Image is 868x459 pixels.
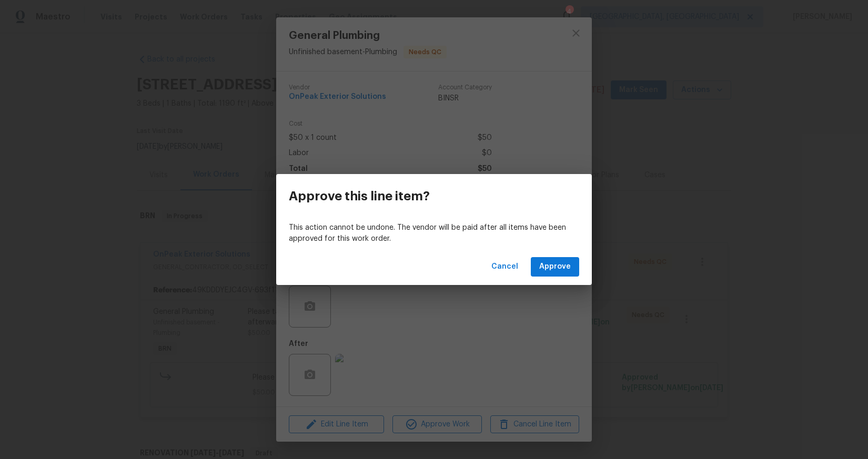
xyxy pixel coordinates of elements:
button: Approve [531,257,579,277]
p: This action cannot be undone. The vendor will be paid after all items have been approved for this... [289,222,579,244]
span: Approve [539,260,571,273]
button: Cancel [487,257,522,277]
span: Cancel [491,260,518,273]
h3: Approve this line item? [289,189,430,203]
